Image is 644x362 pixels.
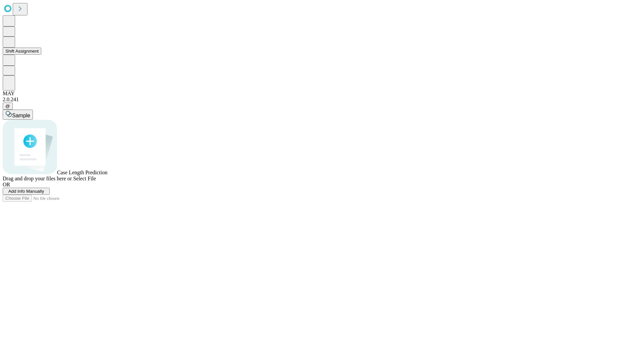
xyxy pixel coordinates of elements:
[12,113,30,118] span: Sample
[3,103,13,110] button: @
[3,182,10,187] span: OR
[3,90,641,97] div: MAY
[3,48,41,55] button: Shift Assignment
[57,170,107,175] span: Case Length Prediction
[3,176,72,181] span: Drag and drop your files here or
[3,188,50,195] button: Add Info Manually
[3,97,641,103] div: 2.0.241
[8,189,44,194] span: Add Info Manually
[5,104,10,109] span: @
[73,176,96,181] span: Select File
[3,110,33,120] button: Sample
